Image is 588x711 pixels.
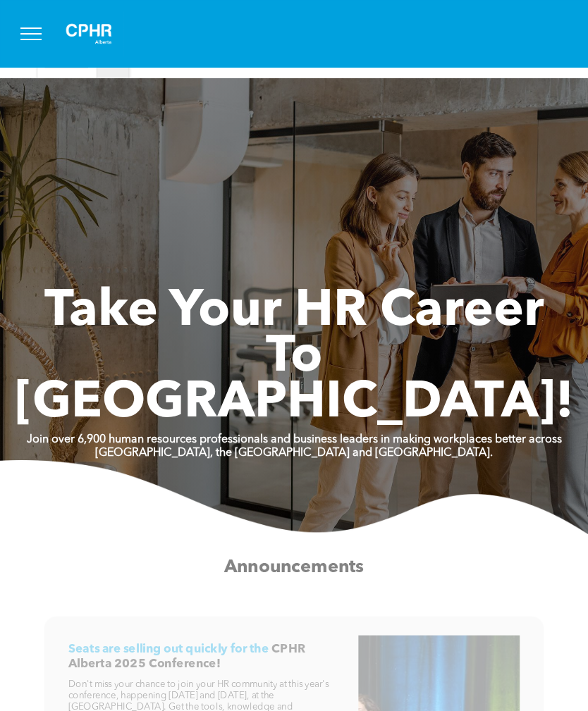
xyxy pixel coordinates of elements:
span: CPHR Alberta 2025 Conference! [68,643,305,670]
span: To [GEOGRAPHIC_DATA]! [15,333,574,429]
span: Take Your HR Career [44,287,544,338]
button: menu [13,16,49,52]
span: Announcements [224,558,365,576]
strong: Join over 6,900 human resources professionals and business leaders in making workplaces better ac... [27,434,562,445]
img: A white background with a few lines on it [54,11,124,56]
span: Seats are selling out quickly for the [68,643,269,655]
strong: [GEOGRAPHIC_DATA], the [GEOGRAPHIC_DATA] and [GEOGRAPHIC_DATA]. [95,447,493,459]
